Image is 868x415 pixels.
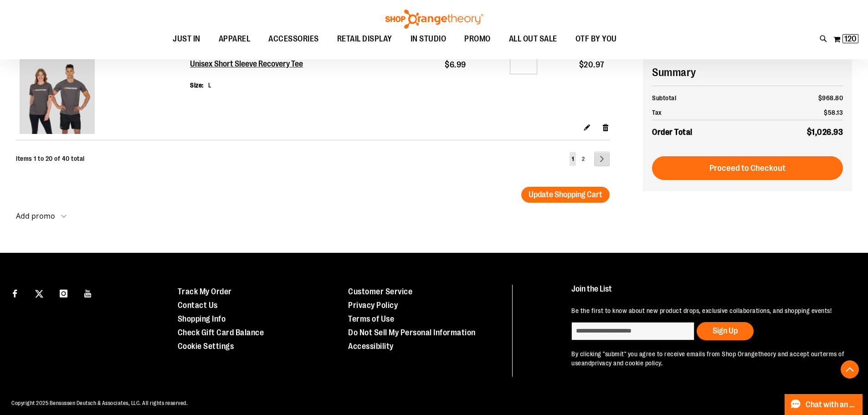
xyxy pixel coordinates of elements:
span: OTF BY YOU [575,29,617,49]
strong: Add promo [16,211,55,221]
a: Do Not Sell My Personal Information [348,328,476,337]
a: Terms of Use [348,314,394,323]
span: Sign Up [713,326,738,335]
button: Sign Up [697,322,754,340]
a: Remove item [602,123,610,132]
span: ACCESSORIES [268,29,319,49]
a: Shopping Info [178,314,226,323]
span: 2 [582,156,585,162]
a: Customer Service [348,287,412,296]
h4: Join the List [571,285,847,302]
a: Visit our Instagram page [56,285,72,301]
button: Add promo [16,212,67,225]
span: PROMO [464,29,491,49]
input: enter email [571,322,694,340]
a: Track My Order [178,287,232,296]
p: By clicking "submit" you agree to receive emails from Shop Orangetheory and accept our and [571,349,847,368]
span: $968.80 [818,94,843,102]
span: Chat with an Expert [806,400,857,409]
button: Back To Top [841,360,859,379]
strong: Order Total [652,125,693,138]
a: Unisex Short Sleeve Recovery Tee [20,59,186,136]
a: terms of use [571,350,844,367]
a: 2 [580,152,587,166]
button: Proceed to Checkout [652,156,843,180]
span: Update Shopping Cart [529,190,602,199]
span: JUST IN [173,29,200,49]
a: Visit our X page [31,285,47,301]
span: RETAIL DISPLAY [337,29,392,49]
span: $6.99 [445,60,466,69]
a: privacy and cookie policy. [591,359,663,367]
button: Chat with an Expert [785,394,863,415]
a: Visit our Youtube page [80,285,96,301]
a: Cookie Settings [178,342,234,351]
span: 120 [844,34,857,43]
p: Be the first to know about new product drops, exclusive collaborations, and shopping events! [571,306,847,315]
a: Unisex Short Sleeve Recovery Tee [190,59,304,69]
dt: Size [190,81,204,90]
span: IN STUDIO [411,29,447,49]
dd: L [208,81,212,90]
span: Proceed to Checkout [709,163,786,173]
span: ALL OUT SALE [509,29,557,49]
a: Contact Us [178,301,218,310]
th: Subtotal [652,91,758,105]
span: Copyright 2025 Bensussen Deutsch & Associates, LLC. All rights reserved. [11,400,188,406]
th: Tax [652,105,758,120]
img: Shop Orangetheory [384,10,484,29]
img: Unisex Short Sleeve Recovery Tee [20,59,95,134]
h2: Summary [652,65,843,80]
a: Privacy Policy [348,301,398,310]
a: Accessibility [348,342,394,351]
span: 1 [572,156,574,162]
span: APPAREL [219,29,251,49]
button: Update Shopping Cart [521,187,610,203]
span: Items 1 to 20 of 40 total [16,155,85,162]
span: $58.13 [824,109,843,116]
a: Check Gift Card Balance [178,328,264,337]
span: $20.97 [579,60,605,69]
span: $1,026.93 [807,128,843,137]
a: Visit our Facebook page [7,285,23,301]
img: Twitter [35,290,43,298]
